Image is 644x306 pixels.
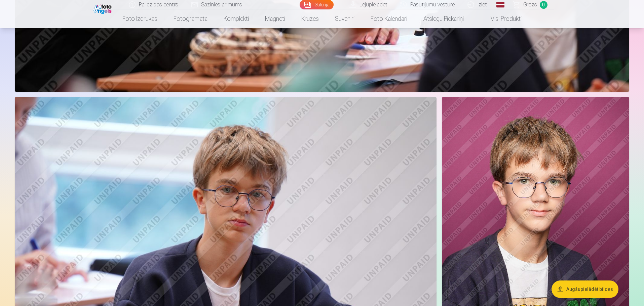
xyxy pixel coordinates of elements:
[472,9,530,28] a: Visi produkti
[165,9,216,28] a: Fotogrāmata
[114,9,165,28] a: Foto izdrukas
[257,9,293,28] a: Magnēti
[327,9,363,28] a: Suvenīri
[93,3,113,14] img: /fa1
[552,280,618,298] button: Augšupielādēt bildes
[216,9,257,28] a: Komplekti
[363,9,415,28] a: Foto kalendāri
[540,1,547,9] span: 0
[293,9,327,28] a: Krūzes
[415,9,472,28] a: Atslēgu piekariņi
[523,1,537,9] span: Grozs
